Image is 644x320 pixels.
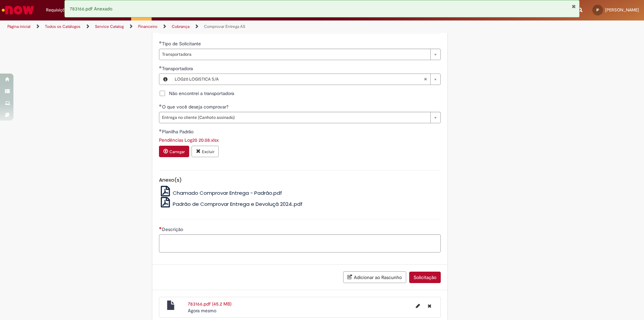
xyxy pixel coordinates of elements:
span: [PERSON_NAME] [605,7,639,13]
span: Não encontrei a transportadora [169,90,234,97]
textarea: Descrição [159,234,441,253]
a: Service Catalog [95,24,124,29]
button: Solicitação [409,272,441,283]
span: 783166.pdf Anexado [70,6,112,12]
span: LOG20 LOGISTICA S/A [175,74,424,85]
span: Transportadora [162,49,427,60]
button: Excluir 783166.pdf [424,301,435,311]
a: Financeiro [138,24,157,29]
button: Editar nome de arquivo 783166.pdf [412,301,424,311]
time: 28/08/2025 13:36:24 [188,308,216,314]
a: Download de Pendências Log20 20.08.xlsx [159,137,219,143]
a: LOG20 LOGISTICA S/ALimpar campo Transportadora [171,74,440,85]
span: Obrigatório Preenchido [159,129,162,132]
span: Padrão de Comprovar Entrega e Devoluçã 2024..pdf [173,200,303,208]
button: Fechar Notificação [572,4,576,9]
img: ServiceNow [1,3,35,17]
span: O que você deseja comprovar? [162,104,230,110]
a: Cobrança [172,24,190,29]
a: Todos os Catálogos [45,24,80,29]
a: Padrão de Comprovar Entrega e Devoluçã 2024..pdf [159,200,303,208]
ul: Trilhas de página [5,20,424,33]
span: IP [596,8,599,12]
button: Excluir anexo Pendências Log20 20.08.xlsx [192,146,219,157]
a: Página inicial [7,24,31,29]
button: Carregar anexo de Planilha Padrão Required [159,146,189,157]
span: Obrigatório Preenchido [159,41,162,44]
small: Carregar [169,149,185,154]
span: Descrição [162,226,184,232]
abbr: Limpar campo Transportadora [420,74,430,85]
span: Tipo de Solicitante [162,41,202,47]
span: Requisições [46,7,69,13]
small: Excluir [202,149,214,154]
h5: Anexo(s) [159,177,441,183]
span: Chamado Comprovar Entrega - Padrão.pdf [173,189,282,196]
span: Necessários [159,227,162,229]
span: Entrega no cliente (Canhoto assinado) [162,112,427,123]
button: Adicionar ao Rascunho [343,271,406,283]
a: Comprovar Entrega AS [204,24,245,29]
span: Transportadora [162,65,194,72]
span: Planilha Padrão [162,129,195,135]
button: Transportadora, Visualizar este registro LOG20 LOGISTICA S/A [159,74,171,85]
span: Obrigatório Preenchido [159,66,162,68]
a: Chamado Comprovar Entrega - Padrão.pdf [159,189,282,196]
a: 783166.pdf (45.2 MB) [188,301,231,307]
span: Agora mesmo [188,308,216,314]
span: Obrigatório Preenchido [159,104,162,107]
